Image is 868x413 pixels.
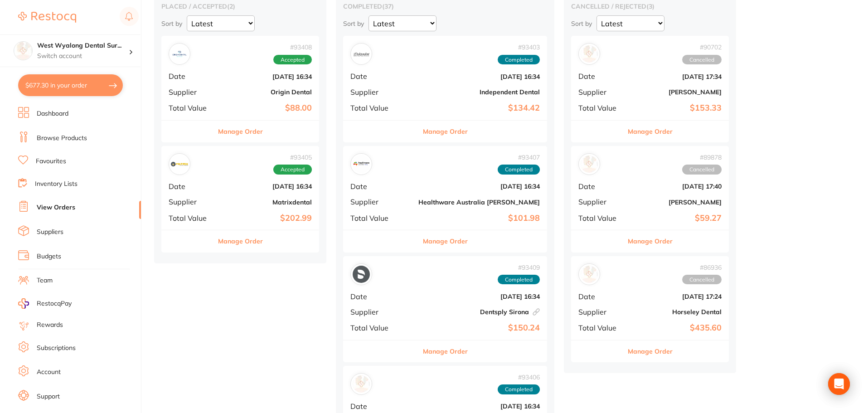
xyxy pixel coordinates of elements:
img: Adam Dental [353,375,370,393]
span: Supplier [350,88,411,96]
span: Completed [498,165,540,175]
button: Manage Order [218,121,263,142]
span: Date [169,182,214,190]
h2: cancelled / rejected ( 3 ) [571,2,729,10]
a: Restocq Logo [18,7,76,28]
button: Manage Order [218,230,263,252]
b: Horseley Dental [631,308,722,316]
img: Independent Dental [353,45,370,63]
img: Origin Dental [171,45,188,63]
p: Switch account [37,52,129,61]
span: # 93407 [498,154,540,161]
span: Date [578,72,624,80]
span: Total Value [578,214,624,222]
img: Restocq Logo [18,12,76,23]
span: Cancelled [682,165,722,175]
img: Henry Schein Halas [581,155,598,173]
b: [DATE] 16:34 [221,73,312,80]
span: Total Value [350,214,411,222]
b: Dentsply Sirona [418,308,540,316]
a: RestocqPay [18,298,72,309]
span: Total Value [169,214,214,222]
button: Manage Order [628,121,673,142]
span: Date [350,72,411,80]
b: [DATE] 17:34 [631,73,722,80]
p: Sort by [343,19,364,28]
img: Matrixdental [171,155,188,173]
span: Cancelled [682,275,722,285]
button: Manage Order [423,121,468,142]
div: Open Intercom Messenger [828,373,850,395]
div: Matrixdental#93405AcceptedDate[DATE] 16:34SupplierMatrixdentalTotal Value$202.99Manage Order [161,146,319,253]
span: # 93408 [273,44,312,51]
span: Supplier [169,198,214,206]
div: Origin Dental#93408AcceptedDate[DATE] 16:34SupplierOrigin DentalTotal Value$88.00Manage Order [161,36,319,142]
button: Manage Order [628,230,673,252]
b: Origin Dental [221,88,312,96]
h2: completed ( 37 ) [343,2,547,10]
a: Support [37,392,60,401]
a: View Orders [37,203,75,212]
b: $88.00 [221,103,312,113]
b: [DATE] 16:34 [418,183,540,190]
span: Supplier [578,198,624,206]
span: Date [350,292,411,301]
span: Supplier [350,308,411,316]
img: Adam Dental [581,45,598,63]
b: Healthware Australia [PERSON_NAME] [418,199,540,206]
span: Supplier [350,198,411,206]
b: Matrixdental [221,199,312,206]
span: # 86936 [682,264,722,271]
span: Completed [498,384,540,394]
b: $59.27 [631,214,722,223]
a: Dashboard [37,109,68,118]
b: [DATE] 16:34 [418,403,540,410]
img: Dentsply Sirona [353,266,370,283]
span: # 93405 [273,154,312,161]
img: West Wyalong Dental Surgery (DentalTown 4) [14,42,32,60]
b: $134.42 [418,103,540,113]
b: $150.24 [418,323,540,333]
b: $153.33 [631,103,722,113]
span: # 90702 [682,44,722,51]
a: Subscriptions [37,344,76,353]
img: Horseley Dental [581,266,598,283]
span: Supplier [578,88,624,96]
b: [DATE] 16:34 [418,293,540,300]
a: Suppliers [37,228,63,237]
a: Team [37,276,53,285]
p: Sort by [571,19,592,28]
span: Completed [498,275,540,285]
span: Completed [498,55,540,65]
span: # 93409 [498,264,540,271]
b: $202.99 [221,214,312,223]
b: $435.60 [631,323,722,333]
a: Rewards [37,321,63,330]
span: Total Value [350,104,411,112]
a: Favourites [36,157,66,166]
a: Account [37,368,61,377]
button: Manage Order [423,340,468,362]
img: RestocqPay [18,298,29,309]
img: Healthware Australia Ridley [353,155,370,173]
b: Independent Dental [418,88,540,96]
button: $677.30 in your order [18,74,123,96]
span: Date [169,72,214,80]
span: Date [350,402,411,410]
a: Inventory Lists [35,180,78,189]
span: Supplier [578,308,624,316]
h4: West Wyalong Dental Surgery (DentalTown 4) [37,41,129,50]
a: Browse Products [37,134,87,143]
span: # 93403 [498,44,540,51]
button: Manage Order [628,340,673,362]
b: [PERSON_NAME] [631,88,722,96]
span: Supplier [169,88,214,96]
b: [DATE] 17:24 [631,293,722,300]
b: [PERSON_NAME] [631,199,722,206]
span: Date [578,182,624,190]
span: Date [578,292,624,301]
b: [DATE] 16:34 [418,73,540,80]
b: [DATE] 16:34 [221,183,312,190]
span: Cancelled [682,55,722,65]
b: $101.98 [418,214,540,223]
